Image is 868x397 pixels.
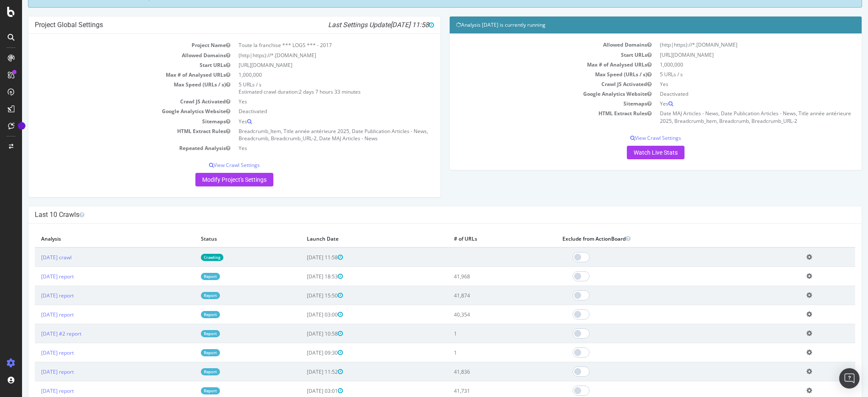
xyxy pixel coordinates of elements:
[19,292,52,299] a: [DATE] report
[173,173,251,186] a: Modify Project's Settings
[278,230,426,247] th: Launch Date
[179,254,201,261] a: Crawling
[634,108,833,125] td: Date MAJ Articles - News, Date Publication Articles - News, Title année antérieure 2025, Breadcru...
[426,362,534,381] td: 41,836
[634,40,833,50] td: (http|https)://*.[DOMAIN_NAME]
[285,368,321,375] span: [DATE] 11:52
[434,134,833,142] p: View Crawl Settings
[179,330,198,337] a: Report
[285,273,321,280] span: [DATE] 18:53
[13,106,212,116] td: Google Analytics Website
[13,143,212,153] td: Repeated Analysis
[426,343,534,362] td: 1
[13,97,212,106] td: Crawl JS Activated
[434,69,634,79] td: Max Speed (URLs / s)
[172,230,278,247] th: Status
[179,311,198,318] a: Report
[534,230,778,247] th: Exclude from ActionBoard
[634,69,833,79] td: 5 URLs / s
[277,88,339,95] span: 2 days 7 hours 33 minutes
[212,80,412,97] td: 5 URLs / s Estimated crawl duration:
[426,286,534,305] td: 41,874
[434,50,634,60] td: Start URLs
[434,21,833,29] h4: Analysis [DATE] is currently running
[634,79,833,89] td: Yes
[13,126,212,143] td: HTML Extract Rules
[285,349,321,356] span: [DATE] 09:30
[634,89,833,99] td: Deactivated
[434,40,634,50] td: Allowed Domains
[285,330,321,337] span: [DATE] 10:58
[285,387,321,394] span: [DATE] 03:01
[212,50,412,60] td: (http|https)://*.[DOMAIN_NAME]
[13,117,212,126] td: Sitemaps
[212,106,412,116] td: Deactivated
[19,254,50,261] a: [DATE] crawl
[212,97,412,106] td: Yes
[179,368,198,375] a: Report
[19,273,52,280] a: [DATE] report
[434,60,634,69] td: Max # of Analysed URLs
[434,79,634,89] td: Crawl JS Activated
[634,50,833,60] td: [URL][DOMAIN_NAME]
[212,40,412,50] td: Toute la franchise *** LOGS *** - 2017
[179,387,198,394] a: Report
[634,99,833,108] td: Yes
[19,349,52,356] a: [DATE] report
[179,273,198,280] a: Report
[212,143,412,153] td: Yes
[19,330,59,337] a: [DATE] #2 report
[285,311,321,318] span: [DATE] 03:00
[434,89,634,99] td: Google Analytics Website
[13,50,212,60] td: Allowed Domains
[13,161,412,169] p: View Crawl Settings
[426,324,534,343] td: 1
[19,311,52,318] a: [DATE] report
[434,108,634,125] td: HTML Extract Rules
[18,122,25,130] div: Tooltip anchor
[179,292,198,299] a: Report
[19,368,52,375] a: [DATE] report
[426,230,534,247] th: # of URLs
[13,70,212,80] td: Max # of Analysed URLs
[13,230,172,247] th: Analysis
[634,60,833,69] td: 1,000,000
[368,21,412,29] span: [DATE] 11:58
[212,60,412,70] td: [URL][DOMAIN_NAME]
[212,70,412,80] td: 1,000,000
[212,126,412,143] td: Breadcrumb_Item, Title année antérieure 2025, Date Publication Articles - News, Breadcrumb, Bread...
[13,211,833,219] h4: Last 10 Crawls
[13,21,412,29] h4: Project Global Settings
[306,21,412,29] i: Last Settings Update
[13,40,212,50] td: Project Name
[179,349,198,356] a: Report
[13,60,212,70] td: Start URLs
[839,368,860,389] div: Open Intercom Messenger
[285,254,321,261] span: [DATE] 11:58
[13,80,212,97] td: Max Speed (URLs / s)
[212,117,412,126] td: Yes
[426,267,534,286] td: 41,968
[19,387,52,394] a: [DATE] report
[285,292,321,299] span: [DATE] 15:50
[434,99,634,108] td: Sitemaps
[426,305,534,324] td: 40,354
[605,146,662,159] a: Watch Live Stats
